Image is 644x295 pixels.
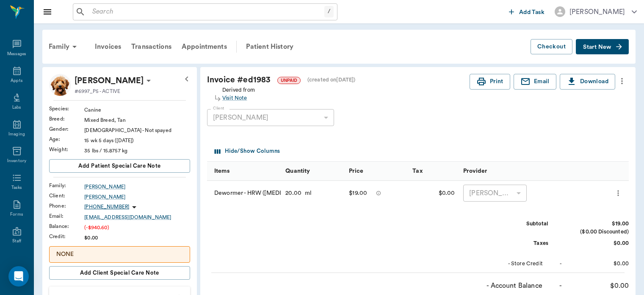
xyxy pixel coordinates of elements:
div: Paya Adams [75,74,144,87]
div: Breed : [49,115,84,123]
div: Staff [12,238,21,244]
button: Print [470,74,510,90]
div: Age : [49,135,84,143]
div: $0.00 [565,260,629,268]
div: 35 lbs / 15.8757 kg [84,147,190,155]
div: Family : [49,182,84,189]
div: Items [214,159,229,183]
div: Email : [49,212,84,220]
input: Search [89,6,324,18]
div: [DEMOGRAPHIC_DATA] - Not spayed [84,126,190,134]
button: Close drawer [39,3,56,20]
button: message [374,187,383,199]
div: Appts [11,78,22,84]
div: Labs [12,104,21,111]
button: Start New [576,39,629,55]
div: Quantity [285,159,310,183]
div: Invoice # ed1983 [207,74,470,86]
div: Taxes [485,239,548,247]
a: Patient History [241,37,299,57]
div: Messages [7,51,27,57]
div: $19.00 [349,187,367,199]
div: 20.00 [285,189,301,197]
div: Phone : [49,202,84,210]
div: - [559,281,562,291]
button: Add client Special Care Note [49,266,190,280]
button: Email [514,74,556,90]
a: Transactions [126,37,177,57]
a: [EMAIL_ADDRESS][DOMAIN_NAME] [84,214,190,221]
p: [PHONE_NUMBER] [84,203,129,211]
div: Tax [408,161,459,180]
div: Canine [84,106,190,114]
div: Gender : [49,125,84,133]
button: Add Task [506,4,548,20]
div: Tasks [11,185,22,191]
div: $0.00 [408,181,459,206]
button: more [615,74,629,88]
div: Tax [412,159,422,183]
div: [PERSON_NAME] [207,109,334,126]
div: Weight : [49,146,84,153]
div: (-$940.60) [84,224,190,231]
div: ml [301,189,312,197]
div: Derived from [222,84,255,102]
a: Appointments [177,37,232,57]
div: ($0.00 Discounted) [565,228,629,236]
div: $19.00 [565,220,629,228]
div: Species : [49,105,84,112]
div: $0.00 [565,281,629,291]
button: more [612,186,625,200]
div: Quantity [281,161,345,180]
a: [PERSON_NAME] [84,183,190,191]
button: Select columns [213,145,282,158]
button: Download [560,74,615,90]
div: Price [349,159,363,183]
div: Subtotal [485,220,548,228]
div: Price [345,161,408,180]
button: [PERSON_NAME] [548,4,644,20]
div: Provider [463,159,487,183]
div: Balance : [49,222,84,230]
span: Add patient Special Care Note [78,161,160,171]
span: Add client Special Care Note [80,268,159,278]
div: Provider [459,161,533,180]
div: (created on [DATE] ) [307,76,356,84]
div: / [324,6,334,17]
a: [PERSON_NAME] [84,193,190,201]
div: Credit : [49,233,84,240]
div: - Account Balance [479,281,542,291]
div: - [560,260,562,268]
p: #6997_P5 - ACTIVE [75,87,120,95]
a: Invoices [90,37,126,57]
label: Client [213,105,224,111]
p: NONE [56,250,183,259]
div: Mixed Breed, Tan [84,116,190,124]
img: Profile Image [49,74,71,96]
div: 15 wk 5 days ([DATE]) [84,137,190,144]
p: [PERSON_NAME] [75,74,144,87]
div: $0.00 [565,239,629,247]
div: Items [207,161,281,180]
button: Add patient Special Care Note [49,159,190,173]
div: Imaging [8,131,25,138]
div: Dewormer - HRW ([MEDICAL_DATA]) [207,181,281,206]
span: UNPAID [278,77,300,84]
div: Forms [10,211,23,218]
div: Open Intercom Messenger [8,266,29,287]
div: Client : [49,192,84,199]
a: Visit Note [222,94,255,102]
div: $0.00 [84,234,190,242]
div: Family [44,37,85,57]
div: Inventory [7,158,26,164]
div: - Store Credit [479,260,543,268]
div: [PERSON_NAME] [463,185,527,202]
